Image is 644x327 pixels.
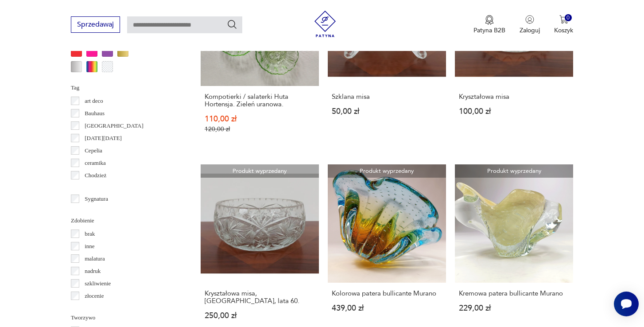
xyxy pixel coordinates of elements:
[559,15,568,24] img: Ikona koszyka
[459,290,569,297] h3: Kremowa patera bullicante Murano
[614,292,639,316] iframe: Smartsupp widget button
[227,19,237,30] button: Szukaj
[332,304,442,312] p: 439,00 zł
[71,22,120,28] a: Sprzedawaj
[85,133,122,143] p: [DATE][DATE]
[520,15,540,35] button: Zaloguj
[85,279,111,288] p: szkliwienie
[473,15,505,35] button: Patyna B2B
[85,291,104,301] p: złocenie
[85,254,105,264] p: malatura
[525,15,534,24] img: Ikonka użytkownika
[85,171,106,180] p: Chodzież
[71,313,179,323] p: Tworzywo
[85,241,94,251] p: inne
[565,14,572,22] div: 0
[85,194,108,204] p: Sygnatura
[473,26,505,35] p: Patyna B2B
[85,183,106,193] p: Ćmielów
[71,83,179,93] p: Tag
[332,108,442,115] p: 50,00 zł
[459,93,569,101] h3: Kryształowa misa
[473,15,505,35] a: Ikona medaluPatyna B2B
[85,146,102,156] p: Cepelia
[554,15,573,35] button: 0Koszyk
[85,158,106,168] p: ceramika
[485,15,494,25] img: Ikona medalu
[205,125,315,133] p: 120,00 zł
[332,93,442,101] h3: Szklana misa
[205,93,315,108] h3: Kompotierki / salaterki Huta Hortensja. Zieleń uranowa.
[85,96,103,106] p: art deco
[312,11,338,37] img: Patyna - sklep z meblami i dekoracjami vintage
[205,312,315,319] p: 250,00 zł
[85,266,101,276] p: nadruk
[85,121,144,131] p: [GEOGRAPHIC_DATA]
[520,26,540,35] p: Zaloguj
[459,304,569,312] p: 229,00 zł
[554,26,573,35] p: Koszyk
[332,290,442,297] h3: Kolorowa patera bullicante Murano
[71,216,179,226] p: Zdobienie
[205,290,315,305] h3: Kryształowa misa, [GEOGRAPHIC_DATA], lata 60.
[85,229,95,239] p: brak
[85,109,105,118] p: Bauhaus
[205,115,315,123] p: 110,00 zł
[71,16,120,33] button: Sprzedawaj
[459,108,569,115] p: 100,00 zł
